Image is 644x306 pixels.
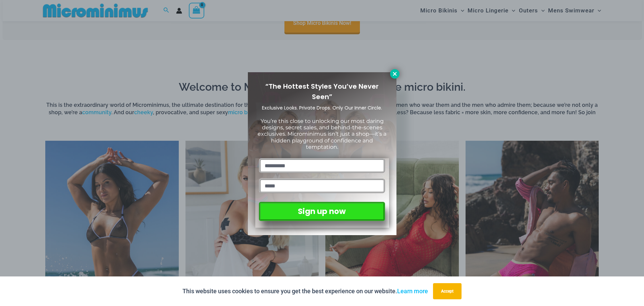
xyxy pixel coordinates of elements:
a: Learn more [397,288,428,295]
button: Sign up now [259,202,385,221]
span: You’re this close to unlocking our most daring designs, secret sales, and behind-the-scenes exclu... [258,118,386,150]
p: This website uses cookies to ensure you get the best experience on our website. [182,286,428,296]
span: “The Hottest Styles You’ve Never Seen” [265,82,379,101]
button: Close [390,69,399,79]
button: Accept [433,283,462,299]
span: Exclusive Looks. Private Drops. Only Our Inner Circle. [262,104,382,111]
